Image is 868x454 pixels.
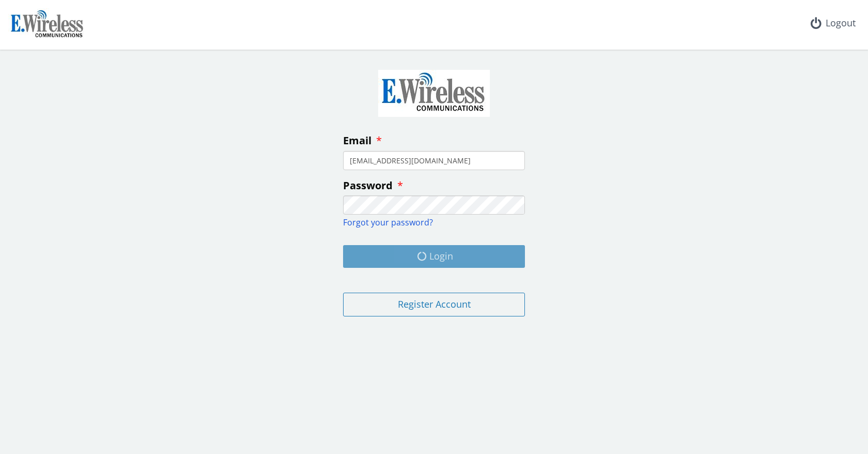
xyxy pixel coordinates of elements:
a: Forgot your password? [343,217,433,228]
button: Login [343,245,525,268]
span: Password [343,178,393,192]
input: enter your email address [343,151,525,170]
button: Register Account [343,293,525,316]
span: Email [343,133,371,147]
